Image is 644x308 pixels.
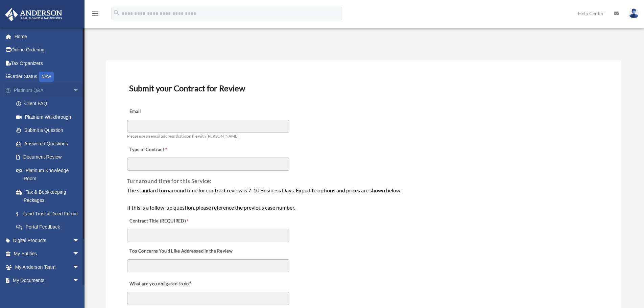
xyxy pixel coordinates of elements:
a: Answered Questions [9,137,90,150]
a: Platinum Walkthrough [9,110,90,124]
a: Home [5,30,90,43]
div: NEW [39,72,54,82]
span: arrow_drop_down [73,84,86,97]
span: Turnaround time for this Service: [127,177,212,184]
label: Type of Contract [127,145,195,155]
a: Land Trust & Deed Forum [9,207,90,220]
a: Digital Productsarrow_drop_down [5,234,90,247]
a: Order StatusNEW [5,70,90,84]
div: The standard turnaround time for contract review is 7-10 Business Days. Expedite options and pric... [127,186,600,212]
i: menu [91,9,99,18]
a: Tax & Bookkeeping Packages [9,185,90,207]
a: Submit a Question [9,124,90,137]
i: search [113,9,120,17]
label: Contract Title (REQUIRED) [127,216,195,226]
a: Document Review [9,150,86,164]
label: Email [127,107,195,117]
a: Online Ordering [5,43,90,57]
span: Please use an email address that is on file with [PERSON_NAME] [127,134,239,139]
a: My Documentsarrow_drop_down [5,274,90,287]
img: Anderson Advisors Platinum Portal [3,8,64,21]
a: Platinum Q&Aarrow_drop_down [5,84,90,97]
a: Platinum Knowledge Room [9,164,90,185]
span: arrow_drop_down [73,234,86,247]
a: menu [91,12,99,18]
label: Top Concerns You’d Like Addressed in the Review [127,246,235,256]
a: Portal Feedback [9,220,90,234]
img: User Pic [629,8,639,18]
span: arrow_drop_down [73,274,86,288]
a: My Anderson Teamarrow_drop_down [5,260,90,274]
span: arrow_drop_down [73,260,86,274]
span: arrow_drop_down [73,247,86,261]
a: Client FAQ [9,97,90,111]
a: Tax Organizers [5,56,90,70]
label: What are you obligated to do? [127,279,195,289]
h3: Submit your Contract for Review [126,81,601,95]
a: My Entitiesarrow_drop_down [5,247,90,261]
